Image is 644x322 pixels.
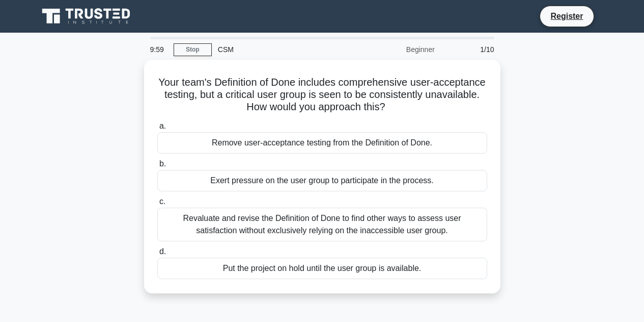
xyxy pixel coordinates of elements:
div: 1/10 [441,39,500,60]
div: Remove user-acceptance testing from the Definition of Done. [157,132,487,154]
span: d. [159,247,166,256]
a: Stop [174,43,212,56]
div: Revaluate and revise the Definition of Done to find other ways to assess user satisfaction withou... [157,208,487,241]
div: Beginner [352,39,441,60]
div: CSM [212,39,352,60]
h5: Your team's Definition of Done includes comprehensive user-acceptance testing, but a critical use... [156,76,488,114]
div: Put the project on hold until the user group is available. [157,258,487,279]
span: c. [159,197,165,206]
span: a. [159,121,166,130]
div: 9:59 [144,39,174,60]
a: Register [544,10,589,22]
div: Exert pressure on the user group to participate in the process. [157,170,487,191]
span: b. [159,159,166,168]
